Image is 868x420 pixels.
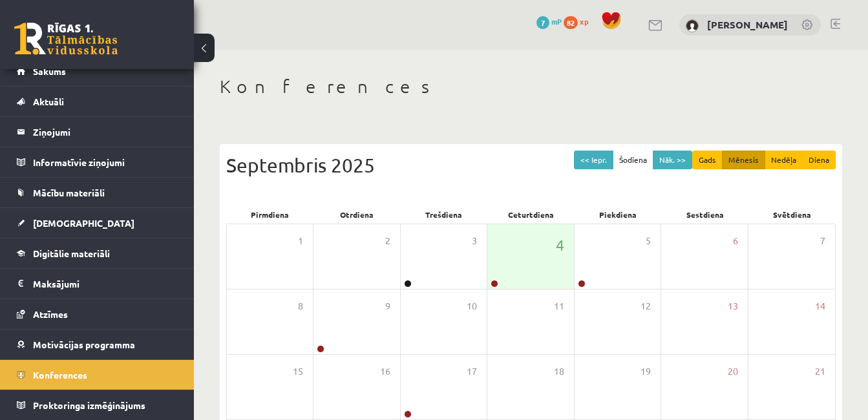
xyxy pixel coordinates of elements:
span: Motivācijas programma [33,339,135,350]
span: 10 [467,299,477,313]
img: Ksenija Alne [686,19,699,32]
a: Maksājumi [17,269,178,299]
button: Gads [692,151,723,169]
span: 82 [564,16,578,29]
div: Septembris 2025 [226,151,836,180]
span: [DEMOGRAPHIC_DATA] [33,217,134,229]
h1: Konferences [220,76,842,98]
span: Mācību materiāli [33,187,105,198]
span: 20 [728,364,738,379]
span: 19 [640,364,651,379]
span: 5 [646,234,651,248]
a: [DEMOGRAPHIC_DATA] [17,208,178,238]
span: 11 [554,299,564,313]
a: Ziņojumi [17,117,178,147]
legend: Informatīvie ziņojumi [33,147,178,177]
a: 7 mP [536,16,562,26]
a: Mācību materiāli [17,178,178,207]
legend: Maksājumi [33,269,178,299]
span: 4 [556,234,564,256]
a: Sākums [17,56,178,86]
a: Rīgas 1. Tālmācības vidusskola [14,23,118,55]
div: Pirmdiena [226,205,313,224]
span: 1 [298,234,303,248]
a: 82 xp [564,16,595,26]
legend: Ziņojumi [33,117,178,147]
span: Digitālie materiāli [33,247,110,259]
span: 15 [293,364,303,379]
span: 6 [733,234,738,248]
span: 21 [815,364,825,379]
span: mP [551,16,562,26]
a: Atzīmes [17,299,178,329]
span: 13 [728,299,738,313]
button: Diena [802,151,836,169]
span: 3 [472,234,477,248]
span: 2 [385,234,390,248]
button: << Iepr. [574,151,613,169]
span: 7 [820,234,825,248]
button: Mēnesis [722,151,765,169]
a: Konferences [17,360,178,390]
a: [PERSON_NAME] [707,18,788,31]
button: Nedēļa [765,151,803,169]
span: Sākums [33,65,66,77]
span: Proktoringa izmēģinājums [33,399,145,411]
span: Konferences [33,369,87,381]
span: Aktuāli [33,96,64,107]
div: Otrdiena [313,205,401,224]
span: 12 [640,299,651,313]
span: 18 [554,364,564,379]
span: 9 [385,299,390,313]
span: 16 [380,364,390,379]
span: 7 [536,16,549,29]
a: Motivācijas programma [17,330,178,359]
button: Šodiena [613,151,653,169]
span: 17 [467,364,477,379]
button: Nāk. >> [653,151,692,169]
a: Aktuāli [17,87,178,116]
div: Sestdiena [662,205,749,224]
span: 8 [298,299,303,313]
span: 14 [815,299,825,313]
div: Piekdiena [575,205,662,224]
span: xp [580,16,588,26]
a: Proktoringa izmēģinājums [17,390,178,420]
a: Digitālie materiāli [17,238,178,268]
div: Trešdiena [400,205,487,224]
div: Ceturtdiena [487,205,575,224]
div: Svētdiena [748,205,836,224]
a: Informatīvie ziņojumi [17,147,178,177]
span: Atzīmes [33,308,68,320]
